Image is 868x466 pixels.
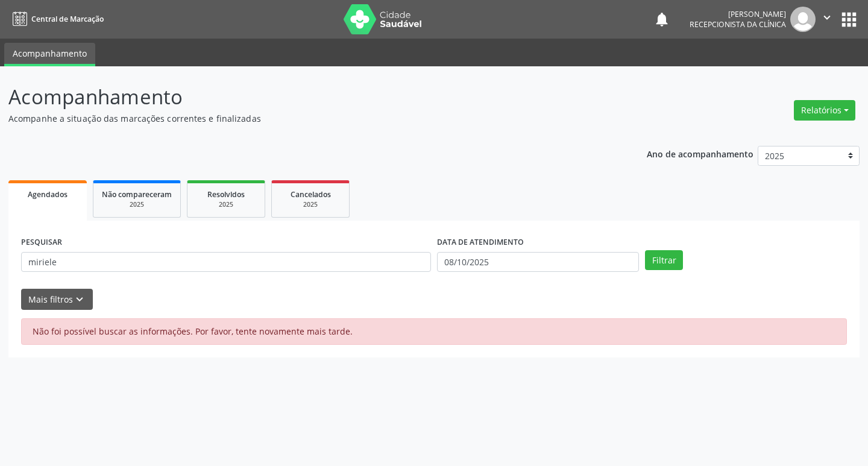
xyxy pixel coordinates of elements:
[31,14,104,24] span: Central de Marcação
[816,7,838,32] button: 
[28,189,68,200] span: Agendados
[21,289,93,310] button: Mais filtroskeyboard_arrow_down
[8,112,604,125] p: Acompanhe a situação das marcações correntes e finalizadas
[838,9,860,30] button: apps
[102,189,172,200] span: Não compareceram
[8,82,604,112] p: Acompanhamento
[437,252,639,272] input: Selecione um intervalo
[794,100,855,121] button: Relatórios
[21,233,62,252] label: PESQUISAR
[790,7,816,32] img: img
[437,233,524,252] label: DATA DE ATENDIMENTO
[73,293,86,306] i: keyboard_arrow_down
[690,19,786,30] span: Recepcionista da clínica
[102,200,172,209] div: 2025
[280,200,341,209] div: 2025
[291,189,331,200] span: Cancelados
[196,200,256,209] div: 2025
[4,43,95,66] a: Acompanhamento
[820,11,834,24] i: 
[645,250,683,271] button: Filtrar
[207,189,245,200] span: Resolvidos
[647,146,753,161] p: Ano de acompanhamento
[21,318,847,345] div: Não foi possível buscar as informações. Por favor, tente novamente mais tarde.
[690,9,786,19] div: [PERSON_NAME]
[8,9,104,29] a: Central de Marcação
[653,11,670,28] button: notifications
[21,252,431,272] input: Nome, CNS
